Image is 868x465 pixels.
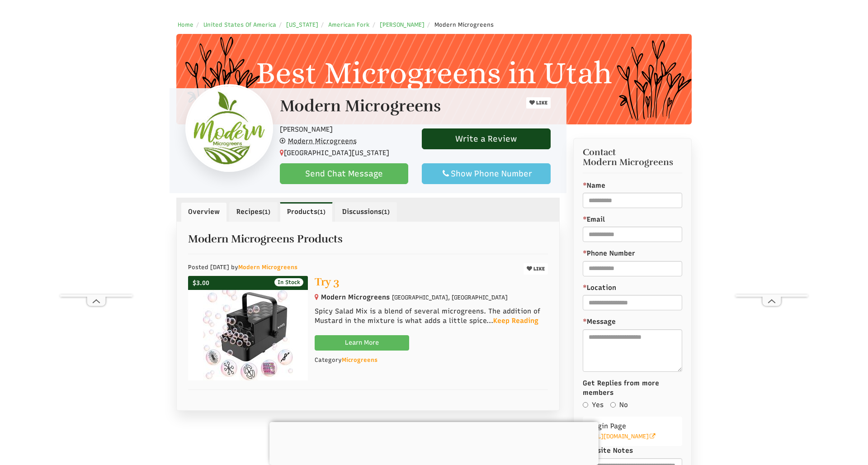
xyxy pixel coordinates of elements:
a: Recipes [229,202,278,221]
a: Keep Reading [493,316,538,326]
label: Name [583,181,683,190]
small: (1) [262,209,270,215]
img: Try 3 [203,290,293,380]
h2: Modern Microgreens Products [188,233,548,245]
span: Posted [DATE] [188,264,229,270]
a: Home [178,21,193,28]
div: Category [315,356,377,364]
small: (1) [382,209,390,215]
label: Email [583,215,683,224]
h3: Contact [583,147,683,167]
span: [GEOGRAPHIC_DATA][US_STATE] [280,149,389,157]
label: Message [583,317,683,327]
span: Modern Microgreens [288,137,357,145]
img: Contact Modern Microgreens [185,84,273,172]
span: In Stock [274,278,303,286]
button: LIKE [523,263,547,275]
a: Modern Microgreens [238,264,297,270]
a: [PERSON_NAME] [380,21,425,28]
h1: Modern Microgreens [280,97,441,115]
a: United States Of America [203,21,276,28]
iframe: Advertisement [60,23,132,294]
span: Modern Microgreens [434,21,494,28]
label: No [610,400,628,410]
span: [GEOGRAPHIC_DATA], [GEOGRAPHIC_DATA] [392,294,508,302]
input: Yes [583,402,588,408]
iframe: Advertisement [269,422,599,463]
input: No [610,402,616,408]
a: Write a Review [422,128,550,149]
a: Try 3 [315,276,541,288]
span: LIKE [532,266,544,272]
button: LIKE [526,97,550,109]
ul: Profile Tabs [176,198,560,221]
label: Yes [583,400,604,410]
a: Discussions [335,202,397,221]
label: Website Notes [583,446,683,456]
img: Modern Microgreens Cover photo [176,34,692,124]
a: Products [280,202,333,221]
span: Origin Page [588,422,678,431]
label: Phone Number [583,249,683,258]
a: Modern Microgreens [280,137,357,145]
a: Learn More [315,335,409,351]
label: Location [583,283,616,293]
iframe: Advertisement [736,23,808,294]
a: American Fork [328,21,370,28]
span: [PERSON_NAME] [280,125,333,133]
b: Modern Microgreens [321,293,390,301]
span: Modern Microgreens [583,157,673,167]
div: Show Phone Number [429,168,542,179]
label: Get Replies from more members [583,379,683,398]
a: Overview [181,202,227,221]
span: by [231,263,297,271]
a: Microgreens [342,356,377,363]
a: [URL][DOMAIN_NAME] [588,433,656,440]
small: (1) [317,209,325,215]
span: LIKE [534,100,547,106]
p: Spicy Salad Mix is a blend of several microgreens. The addition of Mustard in the mixture is what... [315,307,541,331]
a: Send Chat Message [280,163,408,184]
span: $3.00 [193,278,209,288]
a: [US_STATE] [286,21,318,28]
